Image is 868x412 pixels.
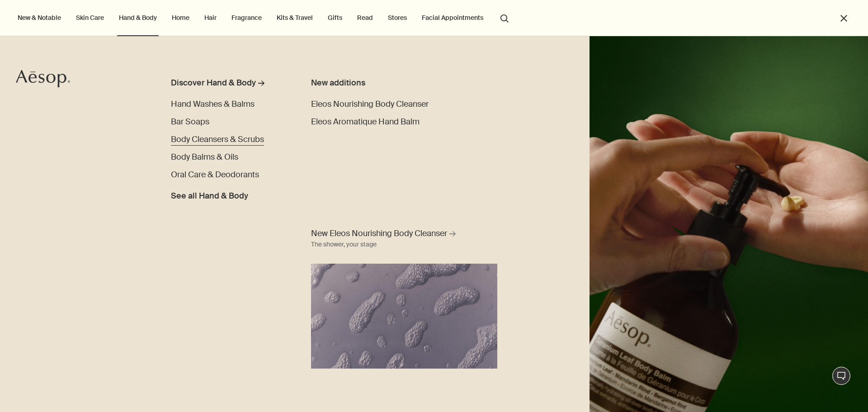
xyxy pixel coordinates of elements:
a: Fragrance [230,12,264,24]
a: Read [355,12,375,24]
button: Close the Menu [839,13,849,24]
span: Body Cleansers & Scrubs [171,134,264,145]
div: The shower, your stage [311,239,377,250]
span: Eleos Nourishing Body Cleanser [311,99,429,109]
button: Open search [496,9,513,26]
a: Body Balms & Oils [171,151,238,163]
a: Kits & Travel [275,12,315,24]
a: New Eleos Nourishing Body Cleanser The shower, your stageBody cleanser foam in purple background [309,226,500,369]
button: Stores [386,12,409,24]
span: Oral Care & Deodorants [171,169,259,180]
span: Eleos Aromatique Hand Balm [311,116,420,127]
a: Hand Washes & Balms [171,98,255,110]
img: A hand holding the pump dispensing Geranium Leaf Body Balm on to hand. [590,36,868,412]
a: Discover Hand & Body [171,77,285,93]
span: Hand Washes & Balms [171,99,255,109]
a: Oral Care & Deodorants [171,169,259,181]
a: See all Hand & Body [171,186,248,202]
a: Eleos Nourishing Body Cleanser [311,98,429,110]
a: Hair [203,12,218,24]
a: Gifts [326,12,344,24]
div: Discover Hand & Body [171,77,256,89]
a: Skin Care [74,12,106,24]
a: Hand & Body [117,12,159,24]
a: Home [170,12,191,24]
a: Body Cleansers & Scrubs [171,133,264,146]
button: Live Assistance [832,367,850,385]
a: Facial Appointments [420,12,485,24]
span: Bar Soaps [171,116,209,127]
button: New & Notable [16,12,63,24]
a: Bar Soaps [171,116,209,128]
span: See all Hand & Body [171,190,248,202]
div: New additions [311,77,450,89]
a: Eleos Aromatique Hand Balm [311,116,420,128]
span: Body Balms & Oils [171,152,238,162]
span: New Eleos Nourishing Body Cleanser [311,228,447,239]
a: Aesop [16,70,70,90]
svg: Aesop [16,70,70,88]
